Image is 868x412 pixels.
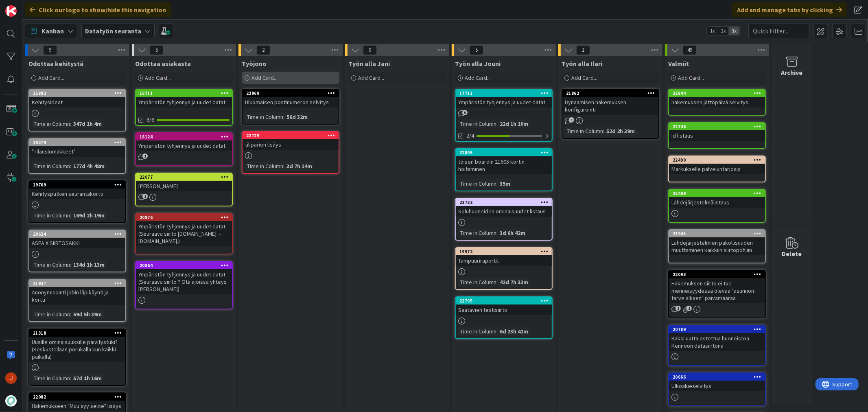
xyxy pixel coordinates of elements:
[669,333,765,351] div: Kaksi uutta ostettua huoneistoa Kennoon datasiirtona
[496,327,498,336] span: :
[456,149,552,156] div: 22895
[496,278,498,287] span: :
[718,27,729,35] span: 2x
[459,199,552,205] div: 22732
[571,74,597,81] span: Add Card...
[29,230,125,238] div: 20624
[669,271,765,278] div: 22093
[669,123,765,141] div: 22746id listaus
[136,90,232,97] div: 16711
[136,173,232,181] div: 22077
[70,162,71,171] span: :
[33,330,125,336] div: 21318
[669,326,765,333] div: 20789
[603,127,604,136] span: :
[678,74,704,81] span: Add Card...
[673,231,765,237] div: 21945
[29,97,125,107] div: Kehitysideat
[669,197,765,208] div: Lähdejärjestelmälistaus
[29,287,125,305] div: Anonymisointi jobin läpikäynti ja kortti
[669,230,765,255] div: 21945Lähdejärjestelmien pakollisuuden muuttaminen kaikkiin siirtopohjiin
[668,156,766,182] a: 22490Markukselle palveluntarjoaja
[135,213,233,254] a: 20876Ympäristön tyhjennys ja uudet datat (Seuraava siirto [DOMAIN_NAME]. - [DOMAIN_NAME].)
[145,74,171,81] span: Add Card...
[284,112,310,121] div: 56d 32m
[498,119,530,128] div: 22d 1h 10m
[140,90,232,96] div: 16711
[669,326,765,351] div: 20789Kaksi uutta ostettua huoneistoa Kennoon datasiirtona
[455,247,553,290] a: 19972TampuuriraportitTime in Column:42d 7h 33m
[782,249,802,259] div: Delete
[243,90,339,97] div: 22069
[498,179,512,188] div: 35m
[669,278,765,303] div: Hakemuksen siirto ei tue menneisyydessä olevaa "asunnon tarve alkaen" päivämäärää
[673,157,765,163] div: 22490
[70,374,71,383] span: :
[33,90,125,96] div: 15882
[669,156,765,164] div: 22490
[732,2,847,17] div: Add and manage tabs by clicking
[455,59,501,68] span: Työn alla Jouni
[71,310,104,319] div: 59d 5h 39m
[242,59,267,68] span: Työjono
[669,373,765,381] div: 20666
[498,327,530,336] div: 6d 23h 42m
[135,59,191,68] span: Odottaa asiakasta
[136,221,232,246] div: Ympäristön tyhjennys ja uudet datat (Seuraava siirto [DOMAIN_NAME]. - [DOMAIN_NAME].)
[498,228,527,237] div: 3d 6h 42m
[256,45,270,55] span: 2
[668,189,766,223] a: 22409Lähdejärjestelmälistaus
[668,325,766,366] a: 20789Kaksi uutta ostettua huoneistoa Kennoon datasiirtona
[135,261,233,309] a: 20864Ympäristön tyhjennys ja uudet datat (Seuraava siirto ? Ota ajoissa yhteys [PERSON_NAME])
[243,97,339,107] div: Ulkomaisen postinumeron selvitys
[781,68,803,77] div: Archive
[459,150,552,156] div: 22895
[673,272,765,277] div: 22093
[71,374,104,383] div: 57d 1h 16m
[456,90,552,97] div: 17711
[29,401,125,411] div: Hakemukseen "Muu syy selite" lisäys
[70,119,71,128] span: :
[283,162,284,171] span: :
[29,139,125,146] div: 19279
[456,90,552,107] div: 17711Ympäristön tyhjennys ja uudet datat
[29,280,125,287] div: 21937
[29,337,125,362] div: Uusille ominaisuuksille päivitystuki? (Keskustellaan porukalla kun kaikki paikalla)
[668,59,689,68] span: Valmiit
[669,90,765,107] div: 22844hakemuksen jättöpäivä selvitys
[669,237,765,255] div: Lähdejärjestelmien pakollisuuden muuttaminen kaikkiin siirtopohjiin
[42,26,64,36] span: Kanban
[71,260,107,269] div: 134d 1h 13m
[136,262,232,294] div: 20864Ympäristön tyhjennys ja uudet datat (Seuraava siirto ? Ota ajoissa yhteys [PERSON_NAME])
[28,59,83,68] span: Odottaa kehitystä
[458,327,496,336] div: Time in Column
[455,89,553,142] a: 17711Ympäristön tyhjennys ja uudet datatTime in Column:22d 1h 10m2/4
[576,45,590,55] span: 1
[135,89,233,126] a: 16711Ympäristön tyhjennys ja uudet datat6/6
[28,279,126,322] a: 21937Anonymisointi jobin läpikäynti ja korttiTime in Column:59d 5h 39m
[242,89,339,125] a: 22069Ulkomaisen postinumeron selvitysTime in Column:56d 32m
[136,214,232,246] div: 20876Ympäristön tyhjennys ja uudet datat (Seuraava siirto [DOMAIN_NAME]. - [DOMAIN_NAME].)
[29,90,125,97] div: 15882
[458,119,496,128] div: Time in Column
[669,190,765,197] div: 22409
[669,156,765,174] div: 22490Markukselle palveluntarjoaja
[673,191,765,196] div: 22409
[33,281,125,286] div: 21937
[140,174,232,180] div: 22077
[455,198,553,241] a: 22732Soluhuoneiden ominaisuudet listausTime in Column:3d 6h 42m
[32,119,70,128] div: Time in Column
[29,329,125,362] div: 21318Uusille ominaisuuksille päivitystuki? (Keskustellaan porukalla kun kaikki paikalla)
[243,132,339,139] div: 22729
[569,117,574,123] span: 1
[669,164,765,174] div: Markukselle palveluntarjoaja
[562,59,602,68] span: Työn alla Ilari
[669,271,765,303] div: 22093Hakemuksen siirto ei tue menneisyydessä olevaa "asunnon tarve alkaen" päivämäärää
[465,74,491,81] span: Add Card...
[29,238,125,248] div: ASPA X SIIRTOSAKKI
[29,139,125,157] div: 19279"Tilauslomakkeet"
[283,112,284,121] span: :
[32,374,70,383] div: Time in Column
[669,123,765,130] div: 22746
[5,373,17,384] img: JM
